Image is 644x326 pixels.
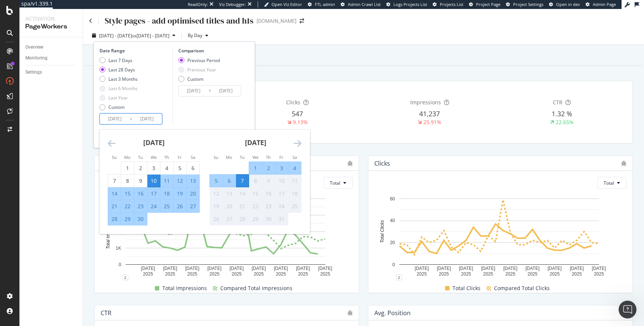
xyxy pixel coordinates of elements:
[374,195,624,277] div: A chart.
[223,203,236,210] div: 20
[112,154,117,160] small: Su
[415,266,429,271] text: [DATE]
[556,1,580,7] span: Open in dev
[483,271,493,277] text: 2025
[240,154,245,160] small: Tu
[99,85,138,92] div: Last 6 Months
[272,1,302,7] span: Open Viz Editor
[163,266,177,271] text: [DATE]
[99,47,171,54] div: Date Range
[476,1,500,7] span: Project Page
[121,177,134,185] div: 8
[119,262,121,267] text: 0
[25,68,42,76] div: Settings
[211,86,241,96] input: End Date
[134,177,147,185] div: 9
[210,215,223,223] div: 26
[178,154,182,160] small: Fr
[459,266,473,271] text: [DATE]
[89,18,92,24] a: Click to go back
[25,22,77,31] div: PageWorkers
[245,138,266,147] strong: [DATE]
[276,271,286,277] text: 2025
[308,1,335,7] a: FTL admin
[105,15,254,27] div: Style pages - add optimised titles and h1s
[134,164,147,172] div: 2
[89,30,178,41] button: [DATE] - [DATE]vs[DATE] - [DATE]
[207,266,221,271] text: [DATE]
[275,200,288,213] td: Not available. Friday, October 24, 2025
[286,99,300,106] span: Clicks
[288,177,301,185] div: 11
[187,187,200,200] td: Selected. Saturday, September 20, 2025
[266,154,271,160] small: Th
[252,266,266,271] text: [DATE]
[275,164,288,172] div: 3
[210,177,223,185] div: 5
[185,266,199,271] text: [DATE]
[219,1,246,7] div: Viz Debugger:
[151,154,157,160] small: We
[210,203,223,210] div: 19
[330,180,340,186] span: Total
[187,76,203,82] div: Custom
[122,274,128,280] div: 2
[594,271,604,277] text: 2025
[390,240,395,245] text: 20
[174,190,186,197] div: 19
[121,200,134,213] td: Selected. Monday, September 22, 2025
[187,271,197,277] text: 2025
[147,177,160,185] div: 10
[101,195,350,277] div: A chart.
[506,1,543,7] a: Project Settings
[108,67,135,73] div: Last 28 Days
[108,175,121,187] td: Choose Sunday, September 7, 2025 as your check-in date. It’s available.
[108,104,125,110] div: Custom
[160,162,174,175] td: Choose Thursday, September 4, 2025 as your check-in date. It’s available.
[174,187,187,200] td: Selected. Friday, September 19, 2025
[121,213,134,225] td: Selected. Monday, September 29, 2025
[275,190,288,197] div: 17
[439,271,449,277] text: 2025
[274,266,288,271] text: [DATE]
[174,175,187,187] td: Selected. Friday, September 12, 2025
[134,190,147,197] div: 16
[209,271,220,277] text: 2025
[236,187,249,200] td: Not available. Tuesday, October 14, 2025
[108,213,121,225] td: Selected. Sunday, September 28, 2025
[386,1,427,7] a: Logs Projects List
[160,187,174,200] td: Selected. Thursday, September 18, 2025
[99,57,138,64] div: Last 7 Days
[134,175,147,187] td: Choose Tuesday, September 9, 2025 as your check-in date. It’s available.
[262,162,275,175] td: Selected. Thursday, October 2, 2025
[254,271,264,277] text: 2025
[556,119,574,126] div: 22.65%
[160,203,173,210] div: 25
[288,187,301,200] td: Not available. Saturday, October 18, 2025
[108,76,138,82] div: Last 3 Months
[341,1,381,7] a: Admin Crawl List
[187,57,220,64] div: Previous Period
[101,309,111,317] div: CTR
[210,187,223,200] td: Not available. Sunday, October 12, 2025
[294,139,301,148] div: Move forward to switch to the next month.
[300,18,304,24] div: arrow-right-arrow-left
[132,114,162,124] input: End Date
[604,180,614,186] span: Total
[550,271,560,277] text: 2025
[191,154,195,160] small: Sa
[288,203,301,210] div: 25
[187,203,199,210] div: 27
[174,200,187,213] td: Selected. Friday, September 26, 2025
[262,215,275,223] div: 30
[586,1,616,7] a: Admin Page
[288,164,301,172] div: 4
[410,99,441,106] span: Impressions
[223,215,236,223] div: 27
[315,1,335,7] span: FTL admin
[105,214,111,249] text: Total Impressions
[570,266,584,271] text: [DATE]
[121,203,134,210] div: 22
[134,203,147,210] div: 23
[223,213,236,225] td: Not available. Monday, October 27, 2025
